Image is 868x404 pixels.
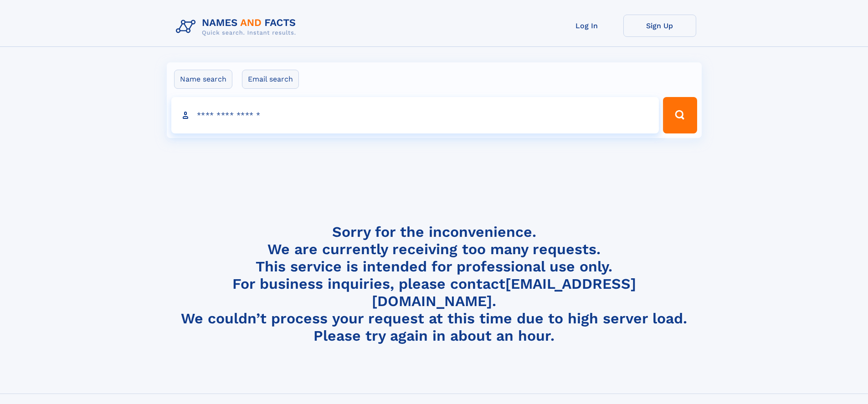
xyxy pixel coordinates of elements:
[550,15,623,37] a: Log In
[172,223,696,345] h4: Sorry for the inconvenience. We are currently receiving too many requests. This service is intend...
[172,15,303,39] img: Logo Names and Facts
[372,275,636,310] a: [EMAIL_ADDRESS][DOMAIN_NAME]
[663,97,697,133] button: Search Button
[174,70,232,89] label: Name search
[623,15,696,37] a: Sign Up
[242,70,299,89] label: Email search
[171,97,659,133] input: search input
